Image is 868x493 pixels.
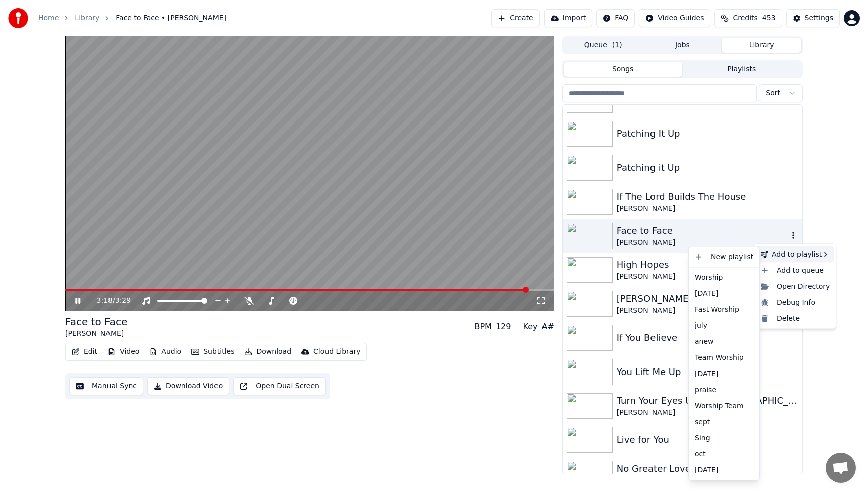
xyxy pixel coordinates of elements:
[617,272,798,282] div: [PERSON_NAME]
[691,249,757,265] div: New playlist
[714,9,782,27] button: Credits453
[617,365,798,379] div: You Lift Me Up
[691,382,757,398] div: praise
[564,62,683,77] button: Songs
[617,433,798,447] div: Live for You
[691,301,757,317] div: Fast Worship
[691,414,757,430] div: sept
[617,224,788,238] div: Face to Face
[474,321,491,333] div: BPM
[691,462,757,478] div: [DATE]
[617,306,798,316] div: [PERSON_NAME]
[523,321,537,333] div: Key
[617,258,798,272] div: High Hopes
[496,321,511,333] div: 129
[643,38,722,53] button: Jobs
[564,38,643,53] button: Queue
[617,408,798,418] div: [PERSON_NAME]
[756,278,834,294] div: Open Directory
[691,317,757,333] div: july
[103,345,143,359] button: Video
[691,365,757,382] div: [DATE]
[115,296,131,306] span: 3:29
[691,398,757,414] div: Worship Team
[766,88,780,98] span: Sort
[756,262,834,278] div: Add to queue
[617,161,798,175] div: Patching it Up
[722,38,801,53] button: Library
[762,13,776,23] span: 453
[733,13,757,23] span: Credits
[639,9,710,27] button: Video Guides
[691,349,757,365] div: Team Worship
[544,9,592,27] button: Import
[65,329,127,339] div: [PERSON_NAME]
[187,345,238,359] button: Subtitles
[617,204,798,214] div: [PERSON_NAME]
[145,345,185,359] button: Audio
[68,345,101,359] button: Edit
[65,315,127,329] div: Face to Face
[756,294,834,310] div: Debug Info
[617,238,788,248] div: [PERSON_NAME]
[691,430,757,446] div: Sing
[756,247,834,263] div: Add to playlist
[756,310,834,326] div: Delete
[491,9,540,27] button: Create
[786,9,840,27] button: Settings
[541,321,554,333] div: A#
[617,331,798,345] div: If You Believe
[617,462,798,476] div: No Greater Love Than This
[75,13,99,23] a: Library
[617,394,798,408] div: Turn Your Eyes Upon [DEMOGRAPHIC_DATA]
[805,13,833,23] div: Settings
[240,345,295,359] button: Download
[38,13,59,23] a: Home
[313,347,360,357] div: Cloud Library
[97,296,121,306] div: /
[612,40,622,50] span: ( 1 )
[116,13,226,23] span: Face to Face • [PERSON_NAME]
[97,296,113,306] span: 3:18
[617,292,798,306] div: [PERSON_NAME] Is My Rock, That's, The Way That I Roll
[617,127,798,141] div: Patching It Up
[691,285,757,301] div: [DATE]
[69,377,143,395] button: Manual Sync
[691,333,757,349] div: anew
[691,269,757,285] div: Worship
[8,8,28,28] img: youka
[233,377,326,395] button: Open Dual Screen
[617,190,798,204] div: If The Lord Builds The House
[596,9,635,27] button: FAQ
[38,13,226,23] nav: breadcrumb
[826,453,856,483] div: Open chat
[682,62,801,77] button: Playlists
[147,377,229,395] button: Download Video
[691,446,757,462] div: oct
